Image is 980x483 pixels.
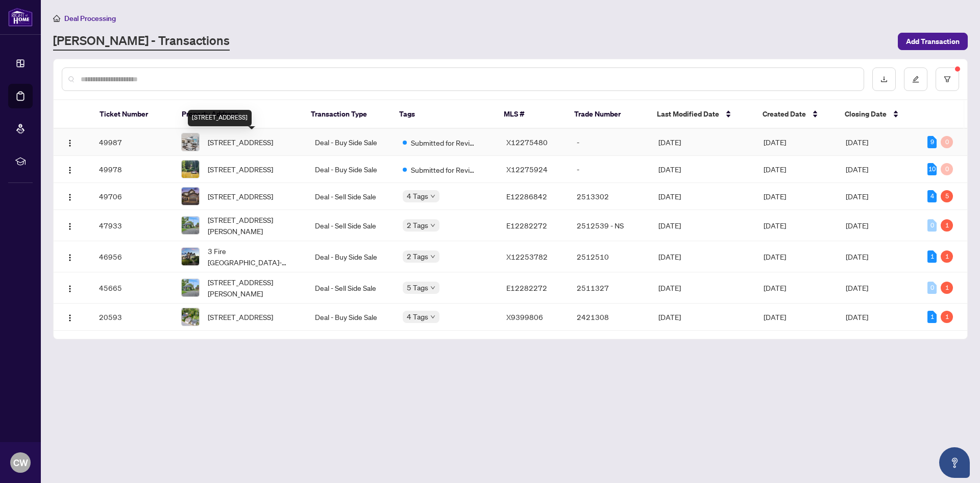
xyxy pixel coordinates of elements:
span: 4 Tags [407,311,428,323]
td: - [569,156,650,183]
td: [DATE] [838,156,919,183]
td: [DATE] [838,272,919,304]
button: Logo [62,217,78,234]
span: CW [13,455,28,470]
span: Last Modified Date [657,108,719,120]
img: thumbnail-img [182,133,199,151]
div: 0 [941,163,953,175]
button: Add Transaction [898,33,968,50]
img: Logo [66,222,74,231]
div: 1 [927,250,937,263]
span: [DATE] [658,312,681,321]
span: [STREET_ADDRESS] [208,191,273,202]
th: Transaction Type [303,100,391,129]
span: E12286842 [506,192,547,201]
span: [DATE] [764,192,786,201]
img: Logo [66,166,74,174]
td: Deal - Buy Side Sale [307,304,395,331]
img: thumbnail-img [182,248,199,265]
td: 49706 [91,183,173,210]
div: 0 [941,136,953,148]
div: 1 [941,250,953,263]
span: Submitted for Review [411,164,477,175]
td: - [569,129,650,156]
span: [DATE] [764,165,786,174]
span: [STREET_ADDRESS] [208,136,273,148]
td: [DATE] [838,210,919,241]
span: 2 Tags [407,250,428,262]
span: 5 Tags [407,282,428,293]
span: [DATE] [764,312,786,321]
img: logo [8,8,33,27]
span: X9399806 [506,312,543,321]
span: Closing Date [845,108,887,120]
th: Created Date [754,100,837,129]
button: Logo [62,248,78,265]
span: [DATE] [764,283,786,292]
span: down [430,223,435,228]
img: thumbnail-img [182,279,199,296]
img: thumbnail-img [182,188,199,205]
div: 1 [941,311,953,323]
td: [DATE] [838,183,919,210]
img: Logo [66,139,74,147]
span: [DATE] [764,137,786,147]
td: Deal - Sell Side Sale [307,210,395,241]
button: download [872,67,896,91]
td: Deal - Buy Side Sale [307,129,395,156]
div: 0 [927,282,937,294]
th: Ticket Number [91,100,174,129]
button: edit [904,67,927,91]
span: down [430,194,435,199]
span: Created Date [763,108,806,120]
td: 20593 [91,304,173,331]
span: [DATE] [658,283,681,292]
div: 10 [927,163,937,175]
span: 3 Fire [GEOGRAPHIC_DATA]-[GEOGRAPHIC_DATA]-[GEOGRAPHIC_DATA], [GEOGRAPHIC_DATA] K0L 1Z0, [GEOGRAP... [208,245,299,268]
span: X12253782 [506,252,548,261]
span: down [430,285,435,290]
span: X12275480 [506,137,548,147]
td: 2421308 [569,304,650,331]
span: down [430,314,435,319]
a: [PERSON_NAME] - Transactions [53,32,230,51]
div: [STREET_ADDRESS] [188,110,252,126]
td: 49978 [91,156,173,183]
td: Deal - Sell Side Sale [307,272,395,304]
span: [STREET_ADDRESS] [208,311,273,323]
th: Property Address [174,100,303,129]
span: [DATE] [658,165,681,174]
td: Deal - Sell Side Sale [307,183,395,210]
span: X12275924 [506,165,548,174]
span: E12282272 [506,283,547,292]
span: [DATE] [658,192,681,201]
button: Open asap [939,447,970,478]
td: 47933 [91,210,173,241]
span: [DATE] [658,252,681,261]
th: MLS # [496,100,566,129]
span: [DATE] [658,137,681,147]
td: 46956 [91,241,173,272]
span: down [430,254,435,259]
span: Submitted for Review [411,137,477,148]
span: [DATE] [764,252,786,261]
td: Deal - Buy Side Sale [307,241,395,272]
td: [DATE] [838,241,919,272]
span: [DATE] [764,221,786,230]
div: 1 [941,282,953,294]
span: Deal Processing [64,14,116,23]
div: 1 [941,219,953,232]
span: download [880,76,888,83]
button: Logo [62,134,78,150]
span: 4 Tags [407,190,428,202]
span: 2 Tags [407,219,428,231]
span: home [53,15,60,22]
span: [DATE] [658,221,681,230]
td: 49987 [91,129,173,156]
td: 2512539 - NS [569,210,650,241]
img: thumbnail-img [182,217,199,234]
span: edit [912,76,919,83]
span: [STREET_ADDRESS][PERSON_NAME] [208,277,299,299]
th: Tags [391,100,496,129]
img: Logo [66,193,74,201]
